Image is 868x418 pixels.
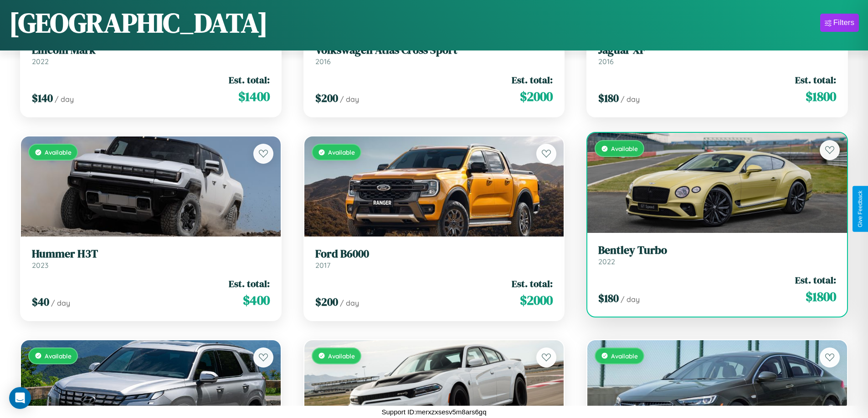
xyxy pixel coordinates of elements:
[32,247,270,261] h3: Hummer H3T
[32,247,270,270] a: Hummer H3T2023
[243,291,270,309] span: $ 400
[512,73,553,86] span: Est. total:
[621,95,640,104] span: / day
[315,294,338,309] span: $ 200
[598,91,619,106] span: $ 180
[598,44,836,66] a: Jaguar XF2016
[45,148,72,156] span: Available
[229,73,270,86] span: Est. total:
[9,4,268,41] h1: [GEOGRAPHIC_DATA]
[621,295,640,304] span: / day
[315,44,553,57] h3: Volkswagen Atlas Cross Sport
[833,18,854,27] div: Filters
[857,191,863,227] div: Give Feedback
[598,57,614,66] span: 2016
[32,261,48,270] span: 2023
[598,244,836,266] a: Bentley Turbo2022
[328,352,355,360] span: Available
[32,44,270,66] a: Lincoln Mark2022
[340,298,359,307] span: / day
[512,277,553,290] span: Est. total:
[45,352,72,360] span: Available
[315,247,553,261] h3: Ford B6000
[820,14,859,32] button: Filters
[598,291,619,306] span: $ 180
[340,95,359,104] span: / day
[315,44,553,66] a: Volkswagen Atlas Cross Sport2016
[315,261,330,270] span: 2017
[315,247,553,270] a: Ford B60002017
[51,298,70,307] span: / day
[32,44,270,57] h3: Lincoln Mark
[520,291,553,309] span: $ 2000
[520,87,553,106] span: $ 2000
[32,294,49,309] span: $ 40
[598,257,615,266] span: 2022
[238,87,270,106] span: $ 1400
[9,387,31,409] div: Open Intercom Messenger
[55,95,74,104] span: / day
[381,406,486,418] p: Support ID: merxzxsesv5m8ars6gq
[795,73,836,86] span: Est. total:
[806,287,836,306] span: $ 1800
[32,91,53,106] span: $ 140
[328,148,355,156] span: Available
[315,57,331,66] span: 2016
[611,352,638,360] span: Available
[229,277,270,290] span: Est. total:
[806,87,836,106] span: $ 1800
[315,91,338,106] span: $ 200
[795,273,836,287] span: Est. total:
[32,57,49,66] span: 2022
[598,244,836,257] h3: Bentley Turbo
[611,145,638,152] span: Available
[598,44,836,57] h3: Jaguar XF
